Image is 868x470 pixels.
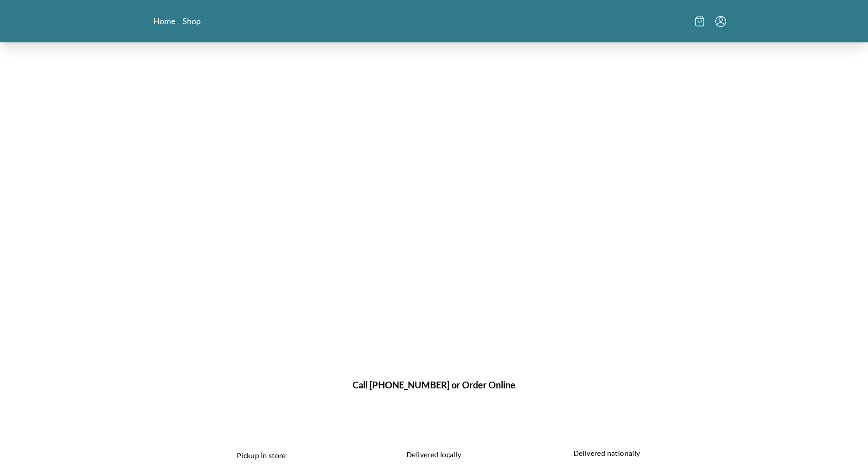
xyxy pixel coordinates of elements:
[407,7,462,32] img: logo
[182,15,201,26] a: Shop
[407,7,462,35] a: Logo
[715,16,726,27] button: Menu
[186,448,337,463] p: Pickup in store
[249,421,273,445] img: pickup in store
[359,447,509,462] p: Delivered locally
[531,446,682,460] p: Delivered nationally
[164,378,704,392] h1: Call [PHONE_NUMBER] or Order Online
[153,15,175,26] a: Home
[586,421,627,443] img: delivered nationally
[416,421,452,444] img: delivered locally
